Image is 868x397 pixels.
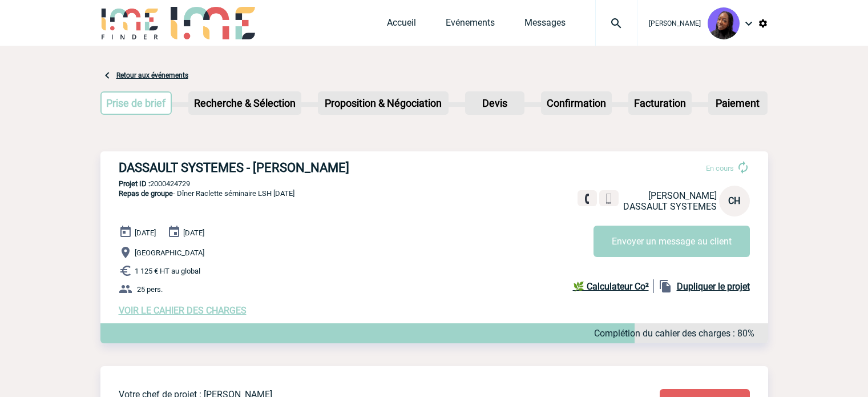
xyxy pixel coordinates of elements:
[100,179,768,188] p: 2000424729
[446,17,495,33] a: Evénements
[119,189,173,198] span: Repas de groupe
[119,305,247,316] a: VOIR LE CAHIER DES CHARGES
[524,17,566,33] a: Messages
[119,179,150,188] b: Projet ID :
[135,267,200,275] span: 1 125 € HT au global
[706,164,734,173] span: En cours
[102,93,171,114] p: Prise de brief
[623,201,717,212] span: DASSAULT SYSTEMES
[582,194,592,204] img: fixe.png
[319,93,447,114] p: Proposition & Négociation
[542,93,611,114] p: Confirmation
[629,93,691,114] p: Facturation
[135,248,204,257] span: [GEOGRAPHIC_DATA]
[116,71,188,79] a: Retour aux événements
[387,17,416,33] a: Accueil
[466,93,523,114] p: Devis
[573,281,649,292] b: 🌿 Calculateur Co²
[189,93,300,114] p: Recherche & Sélection
[100,7,160,39] img: IME-Finder
[648,190,717,201] span: [PERSON_NAME]
[604,194,614,204] img: portable.png
[119,161,461,175] h3: DASSAULT SYSTEMES - [PERSON_NAME]
[183,228,204,237] span: [DATE]
[708,7,740,39] img: 131349-0.png
[137,285,163,294] span: 25 pers.
[573,279,654,293] a: 🌿 Calculateur Co²
[728,195,740,206] span: CH
[649,19,701,27] span: [PERSON_NAME]
[594,226,750,257] button: Envoyer un message au client
[135,228,156,237] span: [DATE]
[119,189,294,198] span: - Dîner Raclette séminaire LSH [DATE]
[677,281,750,292] b: Dupliquer le projet
[659,279,672,293] img: file_copy-black-24dp.png
[709,93,766,114] p: Paiement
